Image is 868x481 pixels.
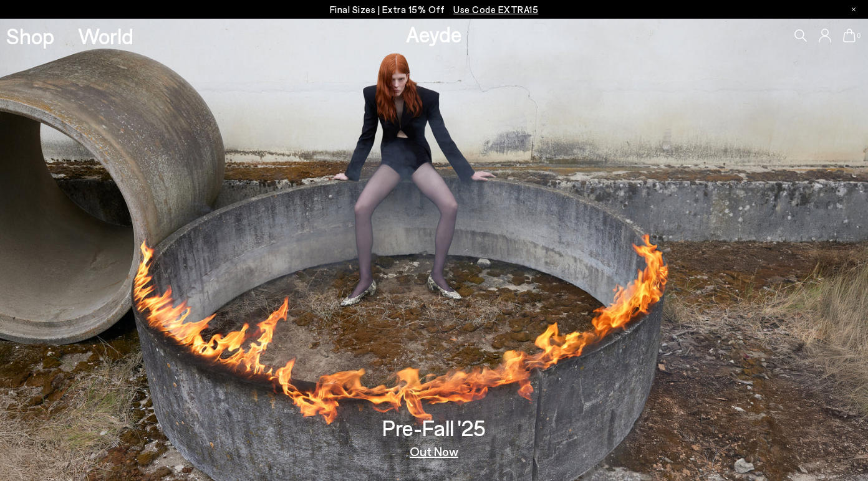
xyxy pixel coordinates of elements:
[410,445,458,457] a: Out Now
[6,25,54,47] a: Shop
[78,25,133,47] a: World
[856,32,862,39] span: 0
[406,21,462,47] a: Aeyde
[453,4,538,15] span: Navigate to /collections/ss25-final-sizes
[330,2,539,17] p: Final Sizes | Extra 15% Off
[382,417,486,439] h3: Pre-Fall '25
[843,29,856,42] a: 0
